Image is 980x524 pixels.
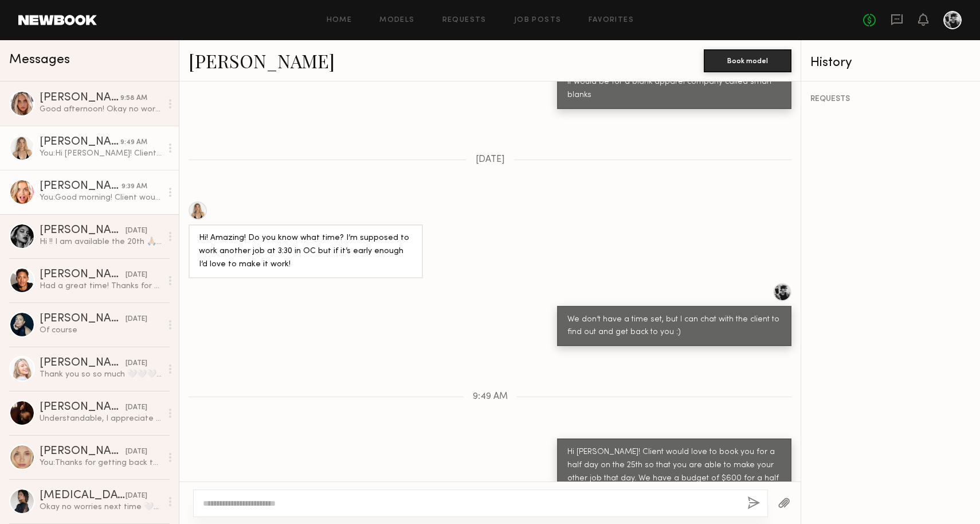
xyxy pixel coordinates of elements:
[126,270,147,281] div: [DATE]
[514,17,562,24] a: Job Posts
[199,232,413,271] div: Hi! Amazing! Do you know what time? I’m supposed to work another job at 3:30 in OC but if it’s ea...
[40,313,126,325] div: [PERSON_NAME]
[126,402,147,413] div: [DATE]
[126,447,147,457] div: [DATE]
[40,148,162,159] div: You: Hi [PERSON_NAME]! Client would love to book you for a half day on the 25th so that you are a...
[40,490,126,502] div: [MEDICAL_DATA][PERSON_NAME]
[473,392,508,402] span: 9:49 AM
[567,76,781,102] div: It would be for a blank apparel company called smart blanks
[40,269,126,281] div: [PERSON_NAME]
[40,446,126,457] div: [PERSON_NAME]
[9,53,70,67] span: Messages
[567,446,781,499] div: Hi [PERSON_NAME]! Client would love to book you for a half day on the 25th so that you are able t...
[126,358,147,369] div: [DATE]
[704,55,791,65] a: Book model
[442,17,487,24] a: Requests
[120,137,147,148] div: 9:49 AM
[379,17,414,24] a: Models
[40,225,126,236] div: [PERSON_NAME]
[40,92,120,104] div: [PERSON_NAME]
[40,137,120,148] div: [PERSON_NAME]
[120,93,147,104] div: 9:58 AM
[40,192,162,203] div: You: Good morning! Client would like to move forward with booking you for [DATE]! Im currently wo...
[40,502,162,513] div: Okay no worries next time 🤍🤍
[126,226,147,236] div: [DATE]
[810,95,971,103] div: REQUESTS
[327,17,352,24] a: Home
[476,155,505,165] span: [DATE]
[40,358,126,369] div: [PERSON_NAME]
[40,413,162,424] div: Understandable, I appreciate the opportunity! Reach out if you ever need a [DEMOGRAPHIC_DATA] mod...
[189,48,335,73] a: [PERSON_NAME]
[126,491,147,502] div: [DATE]
[40,281,162,292] div: Had a great time! Thanks for having me!
[126,314,147,325] div: [DATE]
[121,181,147,192] div: 9:39 AM
[704,49,791,72] button: Book model
[810,56,971,69] div: History
[40,457,162,468] div: You: Thanks for getting back to me! I'll definitely be reaching out in the future.
[40,369,162,380] div: Thank you so so much 🤍🤍🤍🙏🏼
[567,313,781,340] div: We don’t have a time set, but I can chat with the client to find out and get back to you :)
[40,104,162,115] div: Good afternoon! Okay no worries thank you so much for letting me know! I would love to work toget...
[40,181,121,192] div: [PERSON_NAME]
[589,17,634,24] a: Favorites
[40,402,126,413] div: [PERSON_NAME]
[40,236,162,247] div: Hi !! I am available the 20th 🙏🏼💫
[40,325,162,336] div: Of course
